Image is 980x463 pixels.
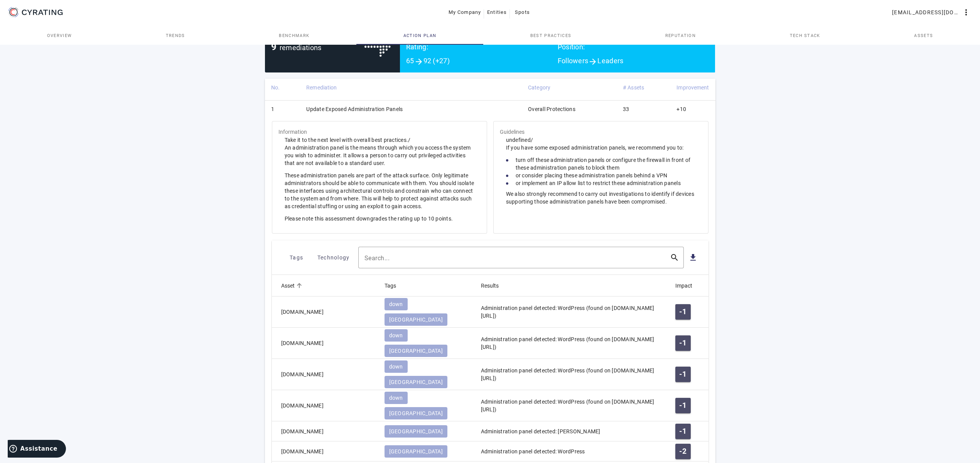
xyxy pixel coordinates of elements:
mat-cell: Administration panel detected: WordPress (found on [DOMAIN_NAME][URL]) [475,359,669,390]
g: CYRATING [22,10,63,15]
span: Best practices [530,34,571,38]
td: 33 [617,100,670,120]
mat-cell: [DOMAIN_NAME] [272,359,378,390]
mat-cell: [DOMAIN_NAME] [272,328,378,359]
span: Action Plan [403,34,437,38]
span: [GEOGRAPHIC_DATA] [389,316,443,323]
span: Trends [166,34,185,38]
mat-icon: more_vert [961,8,971,17]
span: Spots [515,6,530,19]
div: Position: [558,43,709,57]
mat-chip-listbox: Tags [385,444,469,459]
p: Please note this assessment downgrades the rating up to 10 points. [285,215,474,222]
span: Take it to the next level with overall best practices./ [285,137,474,222]
span: Assets [914,34,933,38]
div: Asset [281,281,295,290]
mat-icon: arrow_forward [588,57,597,66]
mat-label: Search... [364,254,390,262]
span: Benchmark [279,34,309,38]
mat-cell: Administration panel detected: WordPress (found on [DOMAIN_NAME][URL]) [475,296,669,328]
mat-chip-listbox: Tags [385,296,469,327]
p: We also strongly recommend to carry out investigations to identify if devices supporting those ad... [506,190,696,205]
td: Update Exposed Administration Panels [300,100,522,120]
mat-chip-listbox: Tags [385,328,469,359]
div: Results [481,281,506,290]
mat-cell: Administration panel detected: WordPress (found on [DOMAIN_NAME][URL]) [475,390,669,421]
th: Remediation [300,79,522,100]
span: down [389,394,403,402]
li: or implement an IP allow list to restrict these administration panels [506,179,696,187]
div: Results [481,281,499,290]
span: -1 [679,402,687,409]
p: An administration panel is the means through which you access the system you wish to administer. ... [285,144,474,167]
th: Category [522,79,617,100]
mat-chip-listbox: Tags [385,359,469,390]
span: [GEOGRAPHIC_DATA] [389,428,443,435]
div: Followers Leaders [558,57,709,66]
div: Impact [675,281,692,290]
span: -1 [679,308,687,316]
button: My Company [445,5,484,19]
li: turn off these administration panels or configure the firewall in front of these administration p... [506,156,696,172]
mat-cell: [DOMAIN_NAME] [272,296,378,328]
span: remediations [280,44,322,52]
span: Technology [317,251,350,264]
div: Impact [675,281,699,290]
div: Rating: [406,43,558,57]
button: Technology [315,251,352,264]
td: 1 [265,100,300,120]
span: Overview [47,34,72,38]
button: Tags [278,251,315,264]
td: +10 [670,100,715,120]
mat-cell: Administration panel detected: WordPress [475,441,669,461]
span: undefined/ [506,137,696,205]
mat-icon: file_download [688,253,698,262]
mat-cell: Administration panel detected: [PERSON_NAME] [475,421,669,441]
iframe: Ouvre un widget dans lequel vous pouvez trouver plus d’informations [8,440,66,459]
span: [EMAIL_ADDRESS][DOMAIN_NAME] [892,6,961,19]
button: [EMAIL_ADDRESS][DOMAIN_NAME] [889,5,974,19]
span: 9 [271,42,277,52]
p: These administration panels are part of the attack surface. Only legitimate administrators should... [285,172,474,210]
span: down [389,332,403,339]
mat-icon: arrow_forward [414,57,423,66]
span: My Company [449,6,481,19]
mat-card-subtitle: Guidelines [500,128,525,136]
span: Tech Stack [790,34,820,38]
span: -1 [679,339,687,347]
mat-card-subtitle: Information [278,128,307,136]
p: If you have some exposed administration panels, we recommend you to: [506,144,696,152]
mat-cell: [DOMAIN_NAME] [272,390,378,421]
div: Asset [281,281,302,290]
mat-chip-listbox: Tags [385,424,469,439]
span: Reputation [665,34,696,38]
button: Spots [510,5,535,19]
mat-cell: [DOMAIN_NAME] [272,441,378,461]
button: Entities [484,5,510,19]
span: [GEOGRAPHIC_DATA] [389,448,443,455]
mat-cell: [DOMAIN_NAME] [272,421,378,441]
div: Tags [385,281,403,290]
span: Tags [290,251,303,264]
span: [GEOGRAPHIC_DATA] [389,378,443,386]
span: down [389,363,403,370]
td: Overall Protections [522,100,617,120]
mat-chip-listbox: Tags [385,390,469,421]
span: [GEOGRAPHIC_DATA] [389,409,443,417]
span: down [389,300,403,308]
mat-icon: search [665,253,684,262]
div: 65 92 (+27) [406,57,558,66]
mat-cell: Administration panel detected: WordPress (found on [DOMAIN_NAME][URL]) [475,328,669,359]
div: Tags [385,281,396,290]
th: Improvement [670,79,715,100]
th: # Assets [617,79,670,100]
span: -1 [679,428,687,435]
span: -2 [679,448,687,455]
span: [GEOGRAPHIC_DATA] [389,347,443,355]
th: No. [265,79,300,100]
span: Entities [487,6,507,19]
li: or consider placing these administration panels behind a VPN [506,172,696,179]
span: -1 [679,370,687,378]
